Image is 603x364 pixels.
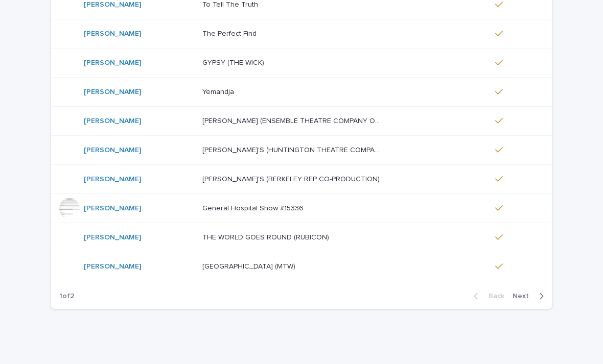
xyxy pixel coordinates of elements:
[202,86,236,96] p: Yemandja
[508,292,552,301] button: Next
[84,204,141,213] a: [PERSON_NAME]
[513,293,535,300] span: Next
[202,231,331,242] p: THE WORLD GOES ROUND (RUBICON)
[51,284,82,309] p: 1 of 2
[466,292,508,301] button: Back
[202,144,383,155] p: CLYDE'S (HUNTINGTON THEATRE COMPANY CO-PRODUCTION)
[202,202,306,213] p: General Hospital Show #15336
[84,30,141,38] a: [PERSON_NAME]
[84,175,141,184] a: [PERSON_NAME]
[84,1,141,9] a: [PERSON_NAME]
[202,57,266,67] p: GYPSY (THE WICK)
[51,136,552,165] tr: [PERSON_NAME] [PERSON_NAME]'S (HUNTINGTON THEATRE COMPANY CO-PRODUCTION)[PERSON_NAME]'S (HUNTINGT...
[202,28,259,38] p: The Perfect Find
[84,146,141,155] a: [PERSON_NAME]
[482,293,504,300] span: Back
[51,165,552,194] tr: [PERSON_NAME] [PERSON_NAME]'S (BERKELEY REP CO-PRODUCTION)[PERSON_NAME]'S (BERKELEY REP CO-PRODUC...
[202,173,382,184] p: [PERSON_NAME]'S (BERKELEY REP CO-PRODUCTION)
[84,59,141,67] a: [PERSON_NAME]
[51,19,552,48] tr: [PERSON_NAME] The Perfect FindThe Perfect Find
[84,117,141,126] a: [PERSON_NAME]
[202,115,383,126] p: CARMEN JONES (ENSEMBLE THEATRE COMPANY OF SANTA BARBARA)
[84,88,141,96] a: [PERSON_NAME]
[84,233,141,242] a: [PERSON_NAME]
[51,48,552,78] tr: [PERSON_NAME] GYPSY (THE WICK)GYPSY (THE WICK)
[51,78,552,107] tr: [PERSON_NAME] YemandjaYemandja
[84,262,141,271] a: [PERSON_NAME]
[202,260,297,271] p: [GEOGRAPHIC_DATA] (MTW)
[51,252,552,281] tr: [PERSON_NAME] [GEOGRAPHIC_DATA] (MTW)[GEOGRAPHIC_DATA] (MTW)
[51,194,552,223] tr: [PERSON_NAME] General Hospital Show #15336General Hospital Show #15336
[51,223,552,252] tr: [PERSON_NAME] THE WORLD GOES ROUND (RUBICON)THE WORLD GOES ROUND (RUBICON)
[51,107,552,136] tr: [PERSON_NAME] [PERSON_NAME] (ENSEMBLE THEATRE COMPANY OF [GEOGRAPHIC_DATA][PERSON_NAME])[PERSON_N...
